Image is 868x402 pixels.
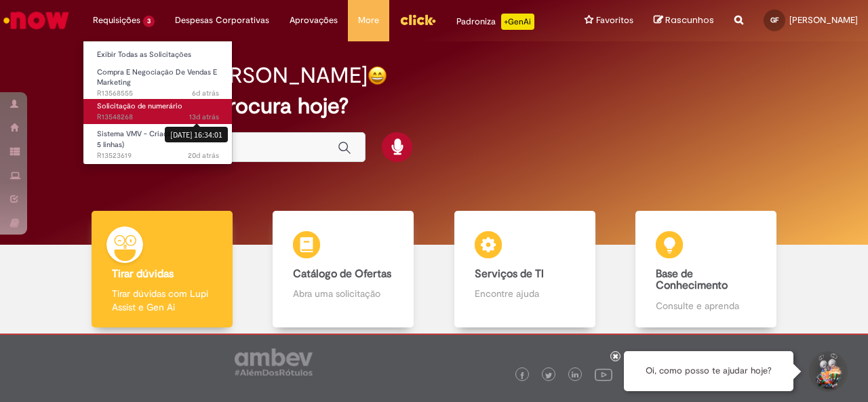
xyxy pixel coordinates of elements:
span: Compra E Negociação De Vendas E Marketing [97,67,217,88]
a: Exibir Todas as Solicitações [83,47,233,62]
span: R13568555 [97,88,219,99]
p: +GenAi [501,14,534,30]
a: Aberto R13548268 : Solicitação de numerário [83,99,233,124]
span: 3 [143,16,155,27]
span: GF [770,16,778,24]
span: R13523619 [97,150,219,161]
div: Oi, como posso te ajudar hoje? [624,351,793,391]
p: Consulte e aprenda [656,299,756,313]
span: Aprovações [290,14,338,27]
div: Padroniza [456,14,534,30]
img: happy-face.png [368,66,387,85]
span: Rascunhos [665,14,714,26]
span: Favoritos [596,14,633,27]
span: More [358,14,379,27]
a: Base de Conhecimento Consulte e aprenda [616,211,797,328]
span: [PERSON_NAME] [789,14,858,26]
img: click_logo_yellow_360x200.png [399,9,436,30]
div: [DATE] 16:34:01 [165,127,228,142]
b: Serviços de TI [475,267,544,281]
span: R13548268 [97,112,219,123]
a: Rascunhos [654,14,714,27]
a: Catálogo de Ofertas Abra uma solicitação [253,211,435,328]
img: logo_footer_twitter.png [545,372,552,379]
ul: Requisições [83,41,233,165]
img: ServiceNow [1,7,71,34]
span: Requisições [93,14,140,27]
button: Iniciar Conversa de Suporte [807,351,848,392]
p: Abra uma solicitação [293,287,393,300]
a: Aberto R13568555 : Compra E Negociação De Vendas E Marketing [83,65,233,94]
time: 11/09/2025 15:52:32 [188,150,219,161]
span: Sistema VMV - Criação de DG (até 5 linhas) [97,129,214,150]
img: logo_footer_linkedin.png [572,371,578,380]
span: 13d atrás [189,112,219,122]
span: 6d atrás [192,88,219,98]
h2: O que você procura hoje? [93,94,774,118]
img: logo_footer_facebook.png [519,372,526,379]
img: logo_footer_youtube.png [595,365,612,383]
a: Tirar dúvidas Tirar dúvidas com Lupi Assist e Gen Ai [71,211,253,328]
b: Catálogo de Ofertas [293,267,391,281]
a: Aberto R13523619 : Sistema VMV - Criação de DG (até 5 linhas) [83,127,233,156]
b: Tirar dúvidas [112,267,174,281]
span: 20d atrás [188,150,219,161]
img: logo_footer_ambev_rotulo_gray.png [235,348,313,376]
time: 25/09/2025 18:35:18 [192,88,219,98]
b: Base de Conhecimento [656,267,728,293]
span: Solicitação de numerário [97,101,182,111]
span: Despesas Corporativas [175,14,269,27]
p: Tirar dúvidas com Lupi Assist e Gen Ai [112,287,212,314]
p: Encontre ajuda [475,287,575,300]
a: Serviços de TI Encontre ajuda [434,211,616,328]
